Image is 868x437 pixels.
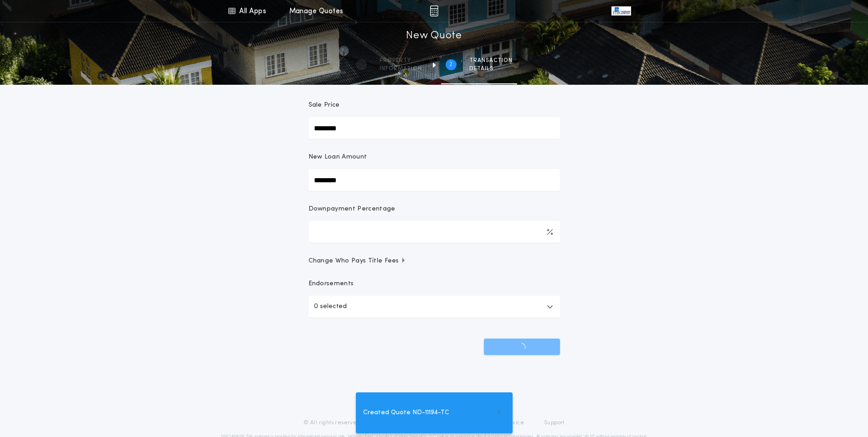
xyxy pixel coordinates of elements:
p: New Loan Amount [308,153,367,162]
p: Downpayment Percentage [308,205,395,214]
input: New Loan Amount [308,169,560,191]
img: img [430,5,438,16]
span: details [469,65,513,72]
span: Transaction [469,57,513,64]
h1: New Quote [406,29,462,43]
p: Endorsements [308,279,560,288]
span: Property [380,57,422,64]
p: Sale Price [308,101,340,110]
button: Change Who Pays Title Fees [308,257,560,266]
span: Change Who Pays Title Fees [308,257,406,266]
span: information [380,65,422,72]
img: vs-icon [611,6,631,15]
h2: 2 [449,61,452,68]
span: Created Quote ND-11194-TC [363,408,449,418]
input: Downpayment Percentage [308,221,560,243]
button: 0 selected [308,296,560,318]
p: 0 selected [314,301,347,312]
input: Sale Price [308,117,560,139]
